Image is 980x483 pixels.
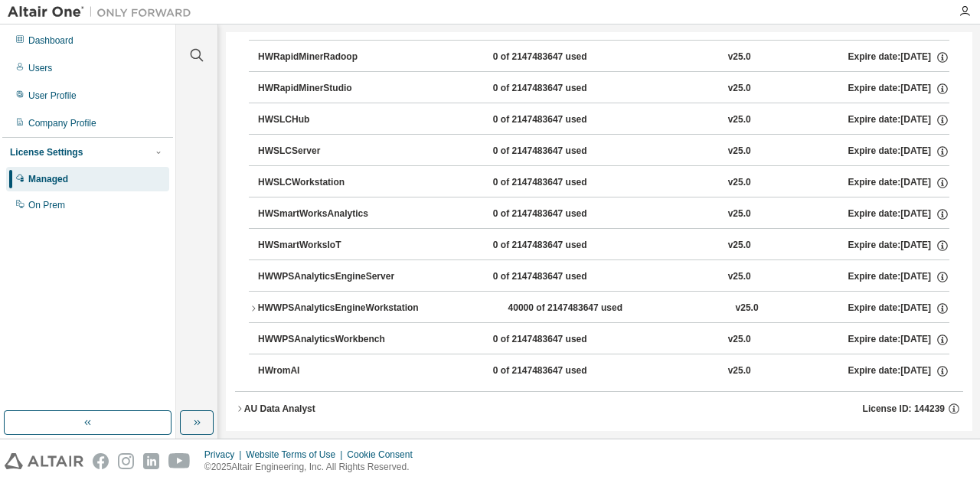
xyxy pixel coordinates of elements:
[258,260,949,294] button: HWWPSAnalyticsEngineServer0 of 2147483647 usedv25.0Expire date:[DATE]
[258,270,396,284] div: HWWPSAnalyticsEngineServer
[244,403,315,415] div: AU Data Analyst
[118,453,134,469] img: instagram.svg
[258,41,949,74] button: HWRapidMinerRadoop0 of 2147483647 usedv25.0Expire date:[DATE]
[258,302,419,315] div: HWWPSAnalyticsEngineWorkstation
[168,453,191,469] img: youtube.svg
[848,364,949,378] div: Expire date: [DATE]
[848,302,949,315] div: Expire date: [DATE]
[848,270,949,284] div: Expire date: [DATE]
[728,113,751,127] div: v25.0
[493,270,631,284] div: 0 of 2147483647 used
[736,302,759,315] div: v25.0
[347,449,421,461] div: Cookie Consent
[508,302,646,315] div: 40000 of 2147483647 used
[493,239,631,253] div: 0 of 2147483647 used
[28,173,68,185] div: Managed
[493,113,631,127] div: 0 of 2147483647 used
[258,72,949,106] button: HWRapidMinerStudio0 of 2147483647 usedv25.0Expire date:[DATE]
[728,145,751,158] div: v25.0
[204,449,246,461] div: Privacy
[246,449,347,461] div: Website Terms of Use
[848,113,949,127] div: Expire date: [DATE]
[258,207,396,221] div: HWSmartWorksAnalytics
[258,229,949,263] button: HWSmartWorksIoT0 of 2147483647 usedv25.0Expire date:[DATE]
[204,461,422,474] p: © 2025 Altair Engineering, Inc. All Rights Reserved.
[493,364,631,378] div: 0 of 2147483647 used
[848,239,949,253] div: Expire date: [DATE]
[728,333,751,347] div: v25.0
[10,146,83,158] div: License Settings
[848,51,949,64] div: Expire date: [DATE]
[728,82,751,96] div: v25.0
[848,82,949,96] div: Expire date: [DATE]
[258,135,949,168] button: HWSLCServer0 of 2147483647 usedv25.0Expire date:[DATE]
[258,364,396,378] div: HWromAI
[28,117,96,129] div: Company Profile
[848,176,949,190] div: Expire date: [DATE]
[258,113,396,127] div: HWSLCHub
[28,34,73,47] div: Dashboard
[258,166,949,200] button: HWSLCWorkstation0 of 2147483647 usedv25.0Expire date:[DATE]
[728,270,751,284] div: v25.0
[258,103,949,137] button: HWSLCHub0 of 2147483647 usedv25.0Expire date:[DATE]
[8,5,199,20] img: Altair One
[848,207,949,221] div: Expire date: [DATE]
[258,51,396,64] div: HWRapidMinerRadoop
[493,51,631,64] div: 0 of 2147483647 used
[258,145,396,158] div: HWSLCServer
[493,207,631,221] div: 0 of 2147483647 used
[258,197,949,231] button: HWSmartWorksAnalytics0 of 2147483647 usedv25.0Expire date:[DATE]
[493,176,631,190] div: 0 of 2147483647 used
[728,239,751,253] div: v25.0
[728,364,751,378] div: v25.0
[258,176,396,190] div: HWSLCWorkstation
[493,145,631,158] div: 0 of 2147483647 used
[728,207,751,221] div: v25.0
[143,453,159,469] img: linkedin.svg
[848,145,949,158] div: Expire date: [DATE]
[863,403,945,415] span: License ID: 144239
[258,354,949,388] button: HWromAI0 of 2147483647 usedv25.0Expire date:[DATE]
[258,333,396,347] div: HWWPSAnalyticsWorkbench
[258,82,396,96] div: HWRapidMinerStudio
[258,323,949,357] button: HWWPSAnalyticsWorkbench0 of 2147483647 usedv25.0Expire date:[DATE]
[493,333,631,347] div: 0 of 2147483647 used
[258,239,396,253] div: HWSmartWorksIoT
[235,392,963,426] button: AU Data AnalystLicense ID: 144239
[28,199,65,211] div: On Prem
[28,90,77,102] div: User Profile
[5,453,83,469] img: altair_logo.svg
[93,453,109,469] img: facebook.svg
[728,176,751,190] div: v25.0
[249,292,949,325] button: HWWPSAnalyticsEngineWorkstation40000 of 2147483647 usedv25.0Expire date:[DATE]
[848,333,949,347] div: Expire date: [DATE]
[28,62,52,74] div: Users
[493,82,631,96] div: 0 of 2147483647 used
[728,51,751,64] div: v25.0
